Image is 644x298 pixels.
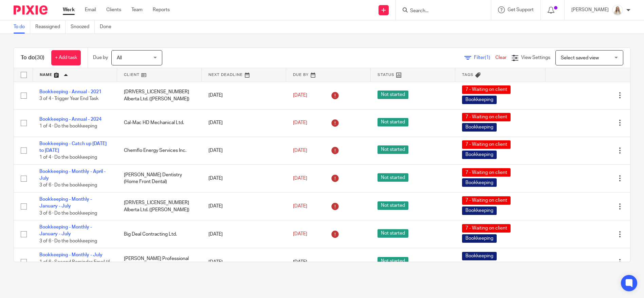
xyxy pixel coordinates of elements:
span: [DATE] [293,176,307,181]
span: 1 of 4 · Do the bookkeeping [39,124,97,129]
td: Cal-Mac HD Mechanical Ltd. [117,109,202,137]
img: Pixie [14,5,48,15]
span: Select saved view [561,56,599,60]
a: Clients [106,6,121,13]
a: Bookkeeping - Monthly - January - July [39,225,92,236]
span: Bookkeeping [462,206,497,215]
span: 3 of 6 · Do the bookkeeping [39,239,97,243]
a: Team [131,6,143,13]
a: Bookkeeping - Catch up [DATE] to [DATE] [39,141,107,153]
span: Not started [378,257,408,265]
td: [PERSON_NAME] Dentistry (Home Front Dental) [117,164,202,192]
span: [DATE] [293,120,307,125]
span: Not started [378,201,408,210]
td: [DATE] [202,248,286,276]
span: View Settings [521,55,550,60]
td: [PERSON_NAME] Professional Corporation [117,248,202,276]
span: 3 of 6 · Do the bookkeeping [39,183,97,188]
span: Bookkeeping [462,123,497,132]
td: [DRIVERS_LICENSE_NUMBER] Alberta Ltd. ([PERSON_NAME]) [117,82,202,109]
span: [DATE] [293,204,307,208]
span: [DATE] [293,93,307,98]
span: Not started [378,118,408,126]
td: Chemflo Energy Services Inc. [117,137,202,164]
a: Bookkeeping - Annual - 2021 [39,90,102,94]
span: 7 - Waiting on client [462,140,511,149]
span: All [117,56,122,60]
span: (1) [485,55,490,60]
td: [DATE] [202,109,286,137]
td: Big Deal Contracting Ltd. [117,220,202,248]
span: Tags [462,73,474,77]
a: Bookkeeping - Monthly - July [39,253,103,257]
span: 3 of 4 · Trigger Year End Task [39,97,98,101]
span: 7 - Waiting on client [462,196,511,205]
span: 7 - Waiting on client [462,168,511,177]
td: [DRIVERS_LICENSE_NUMBER] Alberta Ltd. ([PERSON_NAME]) [117,192,202,220]
input: Search [409,8,471,14]
span: [DATE] [293,260,307,264]
td: [DATE] [202,220,286,248]
a: Work [63,6,75,13]
a: Bookkeeping - Monthly - January - July [39,197,92,208]
td: [DATE] [202,192,286,220]
td: [DATE] [202,164,286,192]
a: Snoozed [71,20,95,34]
a: + Add task [51,50,81,65]
span: Not started [378,229,408,238]
span: 3 of 6 · Do the bookkeeping [39,211,97,216]
a: Clear [495,55,507,60]
a: To do [14,20,30,34]
h1: To do [21,54,44,61]
span: (30) [35,55,44,60]
span: Get Support [508,7,534,12]
a: Done [100,20,116,34]
a: Reports [153,6,170,13]
a: Reassigned [35,20,66,34]
img: Headshot%2011-2024%20white%20background%20square%202.JPG [612,5,623,16]
p: [PERSON_NAME] [571,6,609,13]
p: Due by [93,54,108,61]
td: [DATE] [202,137,286,164]
span: 1 of 4 · Do the bookkeeping [39,155,97,160]
span: Not started [378,173,408,182]
span: Bookkeeping [462,178,497,187]
span: Bookkeeping [462,252,497,260]
span: 1 of 6 · Second Reminder Email (if applicable) [39,260,110,272]
span: Bookkeeping [462,151,497,159]
span: Filter [474,55,495,60]
span: Bookkeeping [462,234,497,243]
span: 7 - Waiting on client [462,224,511,233]
a: Bookkeeping - Annual - 2024 [39,117,102,122]
span: Not started [378,91,408,99]
span: 7 - Waiting on client [462,113,511,121]
span: 7 - Waiting on client [462,85,511,94]
span: [DATE] [293,148,307,153]
span: Bookkeeping [462,96,497,104]
td: [DATE] [202,82,286,109]
span: Not started [378,145,408,154]
span: [DATE] [293,232,307,237]
a: Bookkeeping - Monthly - April - July [39,169,106,181]
a: Email [85,6,96,13]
